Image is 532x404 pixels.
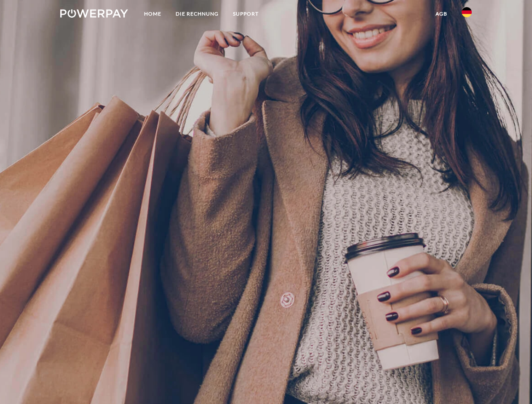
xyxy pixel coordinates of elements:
[462,7,472,17] img: de
[60,9,128,18] img: logo-powerpay-white.svg
[137,6,168,21] a: Home
[226,6,266,21] a: SUPPORT
[428,6,454,21] a: agb
[168,6,226,21] a: DIE RECHNUNG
